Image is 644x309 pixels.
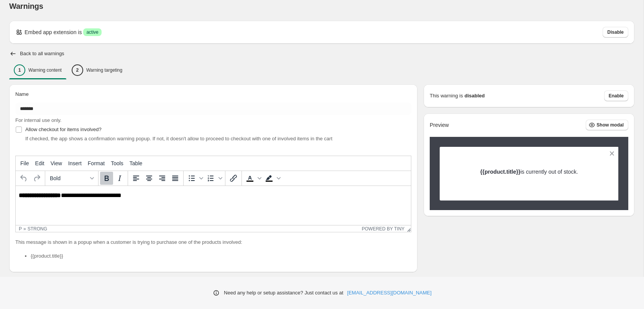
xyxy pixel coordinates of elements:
[596,122,624,128] span: Show modal
[465,92,485,100] strong: disabled
[169,172,182,185] button: Justify
[586,120,628,130] button: Show modal
[86,29,98,35] span: active
[227,172,240,185] button: Insert/edit link
[25,127,102,132] span: Allow checkout for items involved?
[347,289,432,297] a: [EMAIL_ADDRESS][DOMAIN_NAME]
[86,67,122,73] p: Warning targeting
[15,117,61,123] span: For internal use only.
[480,168,578,176] p: is currently out of stock.
[480,169,521,175] strong: {{product.title}}
[51,160,62,166] span: View
[185,172,204,185] div: Bullet list
[30,172,43,185] button: Redo
[130,172,143,185] button: Align left
[111,160,123,166] span: Tools
[72,64,83,76] div: 2
[113,172,126,185] button: Italic
[430,122,449,128] h2: Preview
[14,64,25,76] div: 1
[9,62,66,78] button: 1Warning content
[20,160,29,166] span: File
[17,172,30,185] button: Undo
[25,28,82,36] p: Embed app extension is
[607,29,624,35] span: Disable
[204,172,223,185] div: Numbered list
[604,90,628,101] button: Enable
[47,172,97,185] button: Formats
[362,226,405,232] a: Powered by Tiny
[156,172,169,185] button: Align right
[243,172,263,185] div: Text color
[28,67,62,73] p: Warning content
[25,136,332,141] span: If checked, the app shows a confirmation warning popup. If not, it doesn't allow to proceed to ch...
[20,51,64,57] h2: Back to all warnings
[19,226,22,232] div: p
[50,175,87,181] span: Bold
[68,160,82,166] span: Insert
[88,160,105,166] span: Format
[404,225,411,232] div: Resize
[23,226,26,232] div: »
[9,2,43,10] span: Warnings
[603,27,628,38] button: Disable
[130,160,142,166] span: Table
[31,252,411,260] li: {{product.title}}
[430,92,463,100] p: This warning is
[15,238,411,246] p: This message is shown in a popup when a customer is trying to purchase one of the products involved:
[263,172,282,185] div: Background color
[28,226,47,232] div: strong
[609,93,624,99] span: Enable
[15,91,29,97] span: Name
[143,172,156,185] button: Align center
[100,172,113,185] button: Bold
[16,186,411,225] iframe: Rich Text Area
[67,62,127,78] button: 2Warning targeting
[35,160,44,166] span: Edit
